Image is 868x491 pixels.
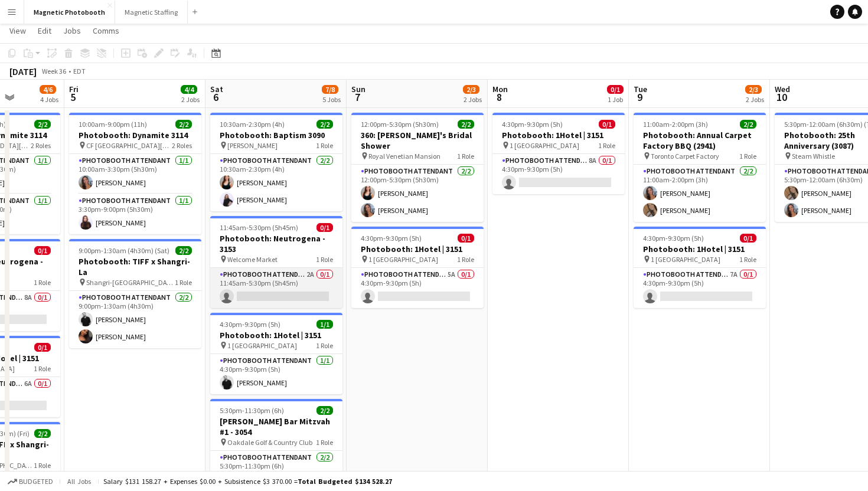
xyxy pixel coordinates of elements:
[210,130,342,140] h3: Photobooth: Baptism 3090
[34,461,51,470] span: 1 Role
[208,90,223,104] span: 6
[69,154,201,194] app-card-role: Photobooth Attendant1/110:00am-3:30pm (5h30m)[PERSON_NAME]
[93,25,119,36] span: Comms
[220,120,285,129] span: 10:30am-2:30pm (4h)
[33,23,56,38] a: Edit
[298,477,392,486] span: Total Budgeted $134 528.27
[63,25,81,36] span: Jobs
[69,291,201,348] app-card-role: Photobooth Attendant2/29:00pm-1:30am (4h30m)[PERSON_NAME][PERSON_NAME]
[5,23,31,38] a: View
[210,268,342,308] app-card-role: Photobooth Attendant2A0/111:45am-5:30pm (5h45m)
[316,406,333,415] span: 2/2
[220,320,280,329] span: 4:30pm-9:30pm (5h)
[634,244,766,254] h3: Photobooth: 1Hotel | 3151
[361,120,439,129] span: 12:00pm-5:30pm (5h30m)
[491,90,508,104] span: 8
[9,66,37,77] div: [DATE]
[351,84,366,94] span: Sun
[457,152,474,161] span: 1 Role
[34,429,51,438] span: 2/2
[458,234,474,243] span: 0/1
[40,85,56,94] span: 4/6
[39,67,68,76] span: Week 36
[316,320,333,329] span: 1/1
[316,255,333,264] span: 1 Role
[210,416,342,437] h3: [PERSON_NAME] Bar Mitzvah #1 - 3054
[220,406,284,415] span: 5:30pm-11:30pm (6h)
[210,233,342,254] h3: Photobooth: Neutrogena - 3153
[775,84,790,94] span: Wed
[220,223,298,232] span: 11:45am-5:30pm (5h45m)
[181,95,200,104] div: 2 Jobs
[69,84,79,94] span: Fri
[773,90,790,104] span: 10
[351,113,484,222] div: 12:00pm-5:30pm (5h30m)2/2360: [PERSON_NAME]'s Bridal Shower Royal Venetian Mansion1 RolePhotoboot...
[502,120,563,129] span: 4:30pm-9:30pm (5h)
[58,23,86,38] a: Jobs
[210,313,342,394] app-job-card: 4:30pm-9:30pm (5h)1/1Photobooth: 1Hotel | 3151 1 [GEOGRAPHIC_DATA]1 RolePhotobooth Attendant1/14:...
[351,268,484,308] app-card-role: Photobooth Attendant5A0/14:30pm-9:30pm (5h)
[634,227,766,308] app-job-card: 4:30pm-9:30pm (5h)0/1Photobooth: 1Hotel | 3151 1 [GEOGRAPHIC_DATA]1 RolePhotobooth Attendant7A0/1...
[634,268,766,308] app-card-role: Photobooth Attendant7A0/14:30pm-9:30pm (5h)
[322,85,338,94] span: 7/8
[351,165,484,222] app-card-role: Photobooth Attendant2/212:00pm-5:30pm (5h30m)[PERSON_NAME][PERSON_NAME]
[175,278,192,287] span: 1 Role
[86,278,175,287] span: Shangri-[GEOGRAPHIC_DATA]
[351,244,484,254] h3: Photobooth: 1Hotel | 3151
[69,239,201,348] div: 9:00pm-1:30am (4h30m) (Sat)2/2Photobooth: TIFF x Shangri-La Shangri-[GEOGRAPHIC_DATA]1 RolePhotob...
[634,113,766,222] app-job-card: 11:00am-2:00pm (3h)2/2Photobooth: Annual Carpet Factory BBQ (2941) Toronto Carpet Factory1 RolePh...
[634,165,766,222] app-card-role: Photobooth Attendant2/211:00am-2:00pm (3h)[PERSON_NAME][PERSON_NAME]
[210,113,342,211] app-job-card: 10:30am-2:30pm (4h)2/2Photobooth: Baptism 3090 [PERSON_NAME]1 RolePhotobooth Attendant2/210:30am-...
[34,278,51,287] span: 1 Role
[210,216,342,308] app-job-card: 11:45am-5:30pm (5h45m)0/1Photobooth: Neutrogena - 3153 Welcome Market1 RolePhotobooth Attendant2A...
[510,141,579,150] span: 1 [GEOGRAPHIC_DATA]
[361,234,422,243] span: 4:30pm-9:30pm (5h)
[115,1,188,24] button: Magnetic Staffing
[322,95,341,104] div: 5 Jobs
[792,152,835,161] span: Steam Whistle
[457,255,474,264] span: 1 Role
[351,227,484,308] app-job-card: 4:30pm-9:30pm (5h)0/1Photobooth: 1Hotel | 3151 1 [GEOGRAPHIC_DATA]1 RolePhotobooth Attendant5A0/1...
[458,120,474,129] span: 2/2
[632,90,647,104] span: 9
[227,141,278,150] span: [PERSON_NAME]
[316,141,333,150] span: 1 Role
[69,194,201,234] app-card-role: Photobooth Attendant1/13:30pm-9:00pm (5h30m)[PERSON_NAME]
[38,25,51,36] span: Edit
[210,154,342,211] app-card-role: Photobooth Attendant2/210:30am-2:30pm (4h)[PERSON_NAME][PERSON_NAME]
[31,141,51,150] span: 2 Roles
[608,95,623,104] div: 1 Job
[492,130,625,140] h3: Photobooth: 1Hotel | 3151
[739,255,756,264] span: 1 Role
[6,475,55,488] button: Budgeted
[24,1,115,24] button: Magnetic Photobooth
[316,223,333,232] span: 0/1
[607,85,624,94] span: 0/1
[34,120,51,129] span: 2/2
[79,120,147,129] span: 10:00am-9:00pm (11h)
[351,130,484,151] h3: 360: [PERSON_NAME]'s Bridal Shower
[643,234,704,243] span: 4:30pm-9:30pm (5h)
[69,113,201,234] app-job-card: 10:00am-9:00pm (11h)2/2Photobooth: Dynamite 3114 CF [GEOGRAPHIC_DATA][PERSON_NAME]2 RolesPhotoboo...
[651,152,719,161] span: Toronto Carpet Factory
[739,152,756,161] span: 1 Role
[316,341,333,350] span: 1 Role
[175,120,192,129] span: 2/2
[67,90,79,104] span: 5
[740,234,756,243] span: 0/1
[86,141,172,150] span: CF [GEOGRAPHIC_DATA][PERSON_NAME]
[463,85,479,94] span: 2/3
[368,152,440,161] span: Royal Venetian Mansion
[492,113,625,194] app-job-card: 4:30pm-9:30pm (5h)0/1Photobooth: 1Hotel | 3151 1 [GEOGRAPHIC_DATA]1 RolePhotobooth Attendant8A0/1...
[175,246,192,255] span: 2/2
[210,84,223,94] span: Sat
[227,438,312,447] span: Oakdale Golf & Country Club
[9,25,26,36] span: View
